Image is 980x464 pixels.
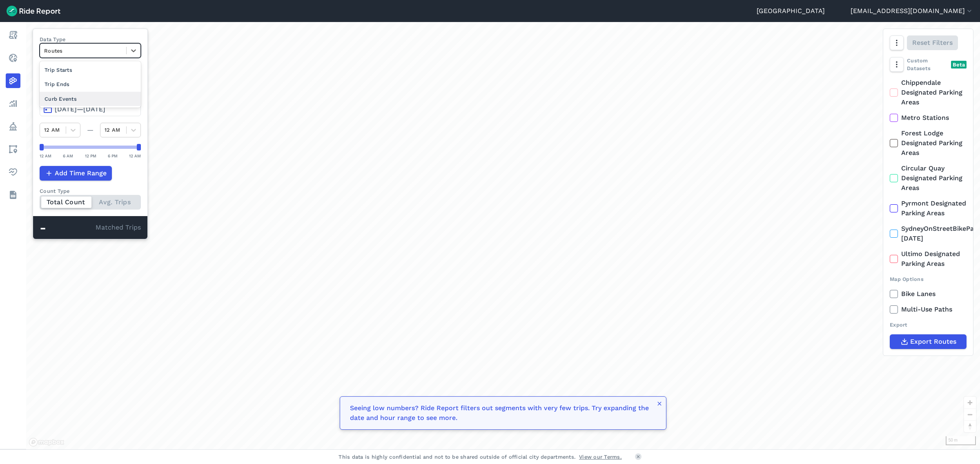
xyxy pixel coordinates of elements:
[129,152,141,159] div: 12 AM
[40,152,51,159] div: 12 AM
[890,249,967,269] label: Ultimo Designated Parking Areas
[40,223,96,233] div: -
[6,73,20,88] a: Heatmaps
[85,152,96,159] div: 12 PM
[890,224,967,243] label: SydneyOnStreetBikeParking [DATE]
[6,96,20,111] a: Analyze
[40,35,141,43] label: Data Type
[40,92,141,106] div: Curb Events
[890,128,967,158] label: Forest Lodge Designated Parking Areas
[40,187,141,195] div: Count Type
[890,78,967,107] label: Chippendale Designated Parking Areas
[40,166,112,181] button: Add Time Range
[6,28,20,42] a: Report
[40,77,141,91] div: Trip Ends
[910,337,956,347] span: Export Routes
[108,152,118,159] div: 6 PM
[757,6,825,16] a: [GEOGRAPHIC_DATA]
[890,321,967,329] div: Export
[63,152,73,159] div: 6 AM
[40,102,141,116] button: [DATE]—[DATE]
[579,453,622,461] a: View our Terms.
[55,168,107,178] span: Add Time Range
[6,119,20,134] a: Policy
[912,38,953,48] span: Reset Filters
[6,188,20,202] a: Datasets
[890,305,967,314] label: Multi-Use Paths
[890,164,967,193] label: Circular Quay Designated Parking Areas
[890,289,967,299] label: Bike Lanes
[55,105,105,113] span: [DATE]—[DATE]
[33,216,147,239] div: Matched Trips
[7,6,60,16] img: Ride Report
[6,142,20,157] a: Areas
[890,275,967,283] div: Map Options
[890,57,967,72] div: Custom Datasets
[26,22,980,449] div: loading
[40,63,141,77] div: Trip Starts
[6,165,20,179] a: Health
[80,125,100,135] div: —
[890,199,967,218] label: Pyrmont Designated Parking Areas
[890,113,967,123] label: Metro Stations
[890,334,967,349] button: Export Routes
[951,61,967,68] div: Beta
[851,6,973,16] button: [EMAIL_ADDRESS][DOMAIN_NAME]
[907,35,958,50] button: Reset Filters
[6,51,20,65] a: Realtime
